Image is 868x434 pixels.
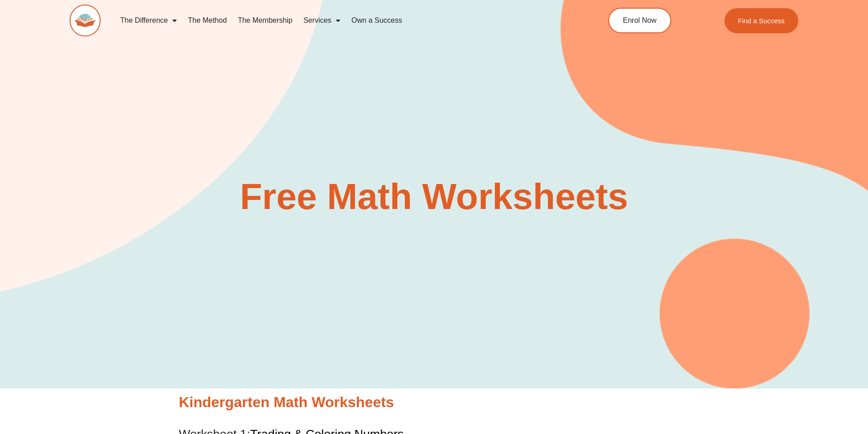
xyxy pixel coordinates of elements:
a: Enrol Now [608,8,671,33]
nav: Menu [115,10,567,31]
span: Enrol Now [623,17,657,24]
span: Find a Success [738,17,785,24]
a: The Method [182,10,232,31]
a: The Membership [232,10,298,31]
a: Services [298,10,346,31]
a: The Difference [115,10,183,31]
h2: Kindergarten Math Worksheets [179,393,689,412]
h2: Free Math Worksheets [175,179,694,215]
a: Find a Success [724,8,799,33]
a: Own a Success [346,10,407,31]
